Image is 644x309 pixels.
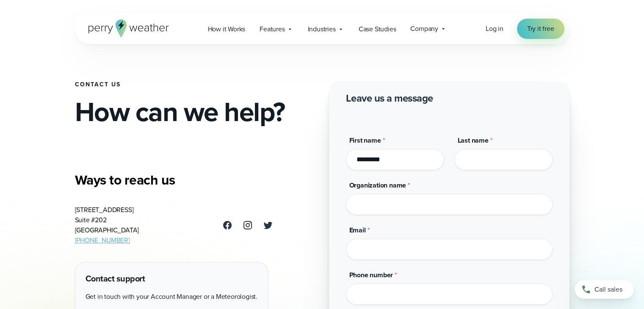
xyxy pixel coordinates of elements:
span: First name [349,135,381,145]
span: Try it free [527,24,554,34]
h2: How can we help? [75,98,315,125]
a: [PHONE_NUMBER] [75,235,130,245]
a: How it Works [201,20,253,38]
span: Last name [458,135,489,145]
span: Case Studies [359,24,396,34]
span: How it Works [208,24,246,34]
a: Case Studies [351,20,404,38]
span: Call sales [594,284,622,295]
span: Organization name [349,180,406,190]
h2: Leave us a message [346,91,433,105]
address: [STREET_ADDRESS] Suite #202 [GEOGRAPHIC_DATA] [75,205,139,246]
span: Phone number [349,270,393,280]
span: Company [410,24,438,34]
span: Log in [486,24,503,33]
p: Get in touch with your Account Manager or a Meteorologist. [86,292,257,302]
span: Features [260,24,285,34]
a: Try it free [517,19,564,39]
span: Industries [308,24,336,34]
a: Call sales [575,280,634,299]
h3: Ways to reach us [75,171,273,188]
h4: Contact support [86,273,257,285]
h1: Contact Us [75,81,315,88]
span: Email [349,225,366,235]
a: Log in [486,24,503,34]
